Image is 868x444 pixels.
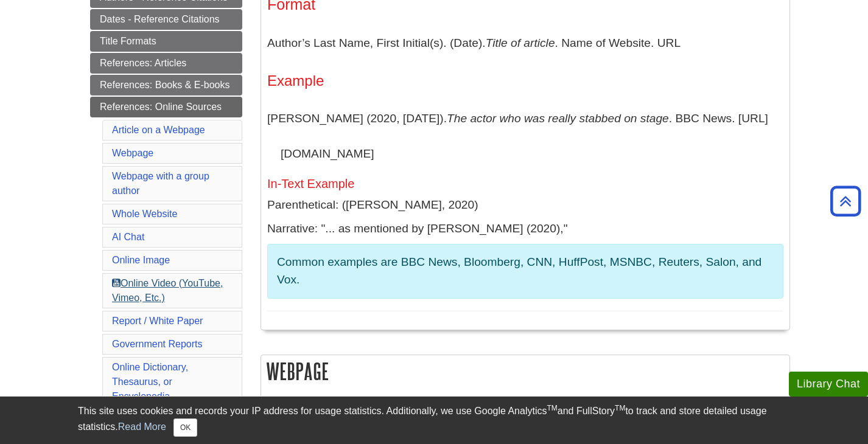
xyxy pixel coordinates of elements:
a: Online Image [112,255,170,265]
a: Webpage with a group author [112,171,209,196]
p: Common examples are BBC News, Bloomberg, CNN, HuffPost, MSNBC, Reuters, Salon, and Vox. [277,254,774,289]
a: Government Reports [112,339,203,349]
h5: In-Text Example [267,177,783,190]
i: The actor who was really stabbed on stage [447,112,669,125]
div: This site uses cookies and records your IP address for usage statistics. Additionally, we use Goo... [78,404,790,437]
h2: Webpage [261,355,789,387]
a: Read More [118,421,166,432]
a: References: Online Sources [90,97,242,117]
sup: TM [547,404,557,412]
a: Title Formats [90,31,242,52]
a: References: Books & E-books [90,75,242,95]
i: Title of article [486,36,555,49]
button: Close [173,418,197,437]
a: Dates - Reference Citations [90,9,242,30]
p: [PERSON_NAME] (2020, [DATE]). . BBC News. [URL][DOMAIN_NAME] [267,101,783,171]
h4: Example [267,73,783,89]
sup: TM [615,404,625,412]
p: Parenthetical: ([PERSON_NAME], 2020) [267,196,783,214]
a: Back to Top [826,193,865,209]
a: References: Articles [90,53,242,74]
a: Online Video (YouTube, Vimeo, Etc.) [112,278,223,303]
a: Online Dictionary, Thesaurus, or Encyclopedia [112,362,188,401]
p: Author’s Last Name, First Initial(s). (Date). . Name of Website. URL [267,26,783,61]
a: Whole Website [112,209,177,219]
a: Report / White Paper [112,316,203,326]
a: Article on a Webpage [112,125,205,135]
button: Library Chat [789,372,868,397]
a: Webpage [112,148,153,158]
a: AI Chat [112,232,144,242]
p: Narrative: "... as mentioned by [PERSON_NAME] (2020)," [267,220,783,238]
